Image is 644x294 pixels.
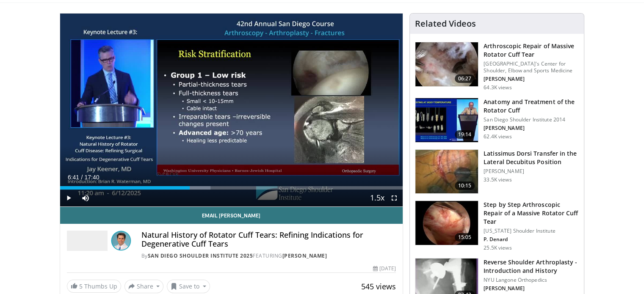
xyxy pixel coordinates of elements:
h4: Natural History of Rotator Cuff Tears: Refining Indications for Degenerative Cuff Tears [141,231,396,249]
p: San Diego Shoulder Institute 2014 [484,116,579,123]
a: 5 Thumbs Up [67,280,121,293]
h3: Anatomy and Treatment of the Rotator Cuff [484,98,579,115]
button: Playback Rate [369,190,386,206]
p: 64.3K views [484,84,511,91]
span: 17:40 [84,174,99,181]
p: 25.5K views [484,245,511,251]
span: 5 [79,282,83,290]
img: 58008271-3059-4eea-87a5-8726eb53a503.150x105_q85_crop-smart_upscale.jpg [415,98,478,142]
p: 33.5K views [484,176,511,183]
div: Progress Bar [60,186,403,190]
img: 7cd5bdb9-3b5e-40f2-a8f4-702d57719c06.150x105_q85_crop-smart_upscale.jpg [415,201,478,245]
a: 19:14 Anatomy and Treatment of the Rotator Cuff San Diego Shoulder Institute 2014 [PERSON_NAME] 6... [415,98,579,143]
span: 6:41 [68,174,79,181]
p: [PERSON_NAME] [484,168,579,175]
p: [PERSON_NAME] [484,285,579,292]
p: [US_STATE] Shoulder Institute [484,228,579,234]
button: Play [60,190,77,206]
p: [GEOGRAPHIC_DATA]'s Center for Shoulder, Elbow and Sports Medicine [484,60,579,74]
a: 15:05 Step by Step Arthroscopic Repair of a Massive Rotator Cuff Tear [US_STATE] Shoulder Institu... [415,201,579,251]
span: 19:14 [455,130,475,139]
video-js: Video Player [60,14,403,207]
img: Avatar [111,231,131,251]
a: 06:27 Arthroscopic Repair of Massive Rotator Cuff Tear [GEOGRAPHIC_DATA]'s Center for Shoulder, E... [415,42,579,91]
a: 10:15 Latissimus Dorsi Transfer in the Lateral Decubitus Position [PERSON_NAME] 33.5K views [415,149,579,194]
p: NYU Langone Orthopedics [484,277,579,283]
h3: Latissimus Dorsi Transfer in the Lateral Decubitus Position [484,149,579,166]
p: P. Denard [484,236,579,243]
p: [PERSON_NAME] [484,76,579,82]
div: [DATE] [373,265,396,272]
button: Share [124,280,164,293]
button: Save to [167,280,210,293]
span: / [81,174,83,181]
h4: Related Videos [415,19,476,29]
span: 15:05 [455,233,475,242]
p: [PERSON_NAME] [484,125,579,132]
span: 545 views [361,281,396,291]
img: 38501_0000_3.png.150x105_q85_crop-smart_upscale.jpg [415,150,478,194]
span: 10:15 [455,181,475,190]
h3: Reverse Shoulder Arthroplasty - Introduction and History [484,258,579,275]
button: Fullscreen [386,190,403,206]
button: Mute [77,190,94,206]
img: San Diego Shoulder Institute 2025 [67,231,108,251]
span: 06:27 [455,74,475,83]
a: San Diego Shoulder Institute 2025 [148,252,253,259]
div: By FEATURING [141,252,396,260]
h3: Arthroscopic Repair of Massive Rotator Cuff Tear [484,42,579,59]
p: 62.4K views [484,133,511,140]
a: [PERSON_NAME] [282,252,327,259]
h3: Step by Step Arthroscopic Repair of a Massive Rotator Cuff Tear [484,201,579,226]
a: Email [PERSON_NAME] [60,207,403,224]
img: 281021_0002_1.png.150x105_q85_crop-smart_upscale.jpg [415,42,478,86]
